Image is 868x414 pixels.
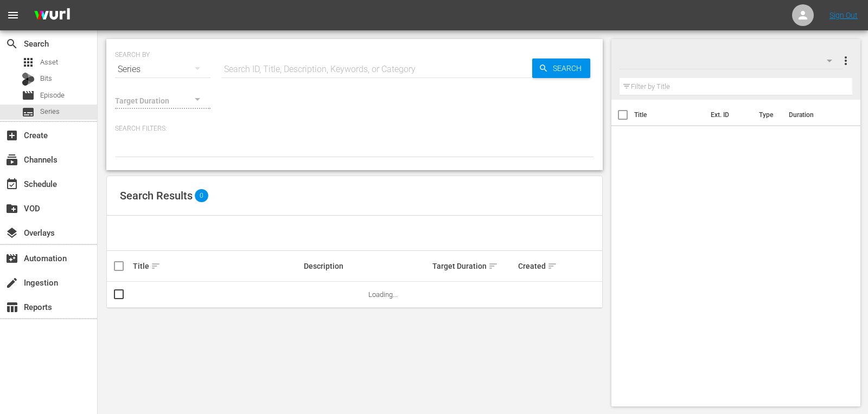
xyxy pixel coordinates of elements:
[120,189,193,202] span: Search Results
[40,90,65,101] span: Episode
[548,59,590,78] span: Search
[839,48,852,74] button: more_vert
[115,54,210,85] div: Series
[22,73,35,86] div: Bits
[634,100,704,130] th: Title
[26,3,78,28] img: ans4CAIJ8jUAAAAAAAAAAAAAAAAAAAAAAAAgQb4GAAAAAAAAAAAAAAAAAAAAAAAAJMjXAAAAAAAAAAAAAAAAAAAAAAAAgAT5G...
[5,276,18,289] span: Ingestion
[432,260,515,273] div: Target Duration
[22,56,35,69] span: Asset
[304,262,429,270] div: Description
[5,227,18,240] span: Overlays
[547,261,557,271] span: sort
[22,106,35,119] span: Series
[7,9,20,22] span: menu
[5,178,18,191] span: Schedule
[22,89,35,102] span: Episode
[839,54,852,67] span: more_vert
[5,252,18,265] span: Automation
[488,261,498,271] span: sort
[368,290,398,299] span: Loading...
[40,57,58,68] span: Asset
[40,73,52,84] span: Bits
[5,202,18,215] span: VOD
[151,261,161,271] span: sort
[195,189,208,202] span: 0
[5,37,18,50] span: Search
[5,153,18,166] span: Channels
[532,59,590,78] button: Search
[518,260,558,273] div: Created
[782,100,847,130] th: Duration
[829,11,858,20] a: Sign Out
[5,301,18,314] span: Reports
[704,100,753,130] th: Ext. ID
[133,260,301,273] div: Title
[115,124,594,133] p: Search Filters:
[5,129,18,142] span: Create
[40,106,60,117] span: Series
[752,100,782,130] th: Type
